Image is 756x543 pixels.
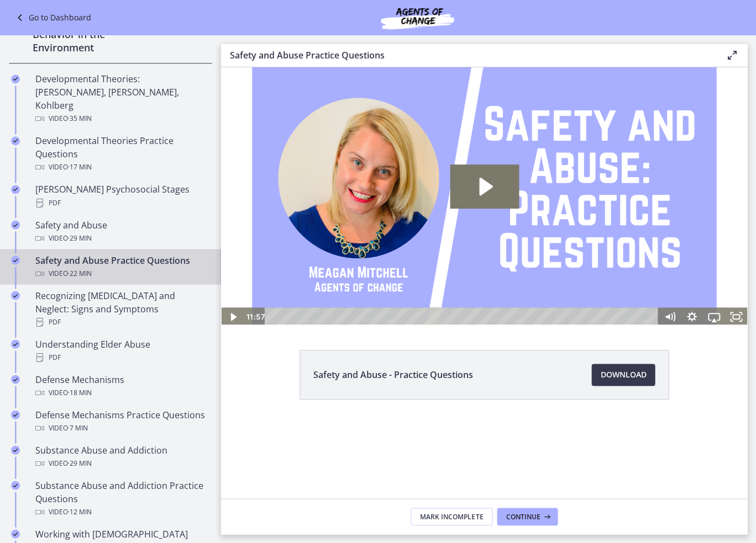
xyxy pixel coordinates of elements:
span: · 35 min [68,112,92,125]
div: Substance Abuse and Addiction [35,443,208,470]
i: Completed [11,445,20,454]
i: Completed [11,339,20,348]
span: Safety and Abuse - Practice Questions [313,368,473,381]
i: Completed [11,375,20,384]
div: Defense Mechanisms Practice Questions [35,408,208,434]
div: Developmental Theories: [PERSON_NAME], [PERSON_NAME], Kohlberg [35,72,208,125]
button: Show settings menu [460,240,482,259]
span: · 12 min [68,505,92,518]
button: Airplay [482,240,504,259]
div: Safety and Abuse [35,218,208,244]
div: Developmental Theories Practice Questions [35,134,208,174]
span: Download [600,368,646,381]
div: PDF [35,350,208,364]
div: Video [35,267,208,280]
i: Completed [11,529,20,538]
i: Completed [11,220,20,229]
i: Completed [11,410,20,419]
button: Fullscreen [504,240,526,259]
a: Go to Dashboard [13,11,91,24]
button: Mute [438,240,460,259]
div: Video [35,456,208,470]
i: Completed [11,255,20,264]
span: Mark Incomplete [420,512,483,521]
span: · 7 min [68,421,88,434]
button: Play Video: ctrtam1d06jc72h4rbsg.mp4 [229,97,298,141]
a: Download [591,364,655,386]
iframe: Video Lesson [221,67,747,324]
span: · 29 min [68,456,92,470]
i: Completed [11,185,20,194]
div: [PERSON_NAME] Psychosocial Stages [35,183,208,209]
div: Video [35,386,208,399]
span: · 22 min [68,267,92,280]
div: Playbar [52,240,432,259]
button: Continue [497,508,558,525]
div: PDF [35,315,208,328]
i: Completed [11,136,20,145]
img: Agents of Change Social Work Test Prep [351,4,484,31]
div: PDF [35,196,208,209]
div: Video [35,112,208,125]
span: · 29 min [68,231,92,244]
button: Mark Incomplete [411,508,492,525]
div: Safety and Abuse Practice Questions [35,253,208,280]
i: Completed [11,74,20,83]
div: Video [35,505,208,518]
div: Understanding Elder Abuse [35,337,208,364]
div: Video [35,421,208,434]
div: Substance Abuse and Addiction Practice Questions [35,478,208,518]
i: Completed [11,481,20,489]
span: Continue [506,512,540,521]
h3: Safety and Abuse Practice Questions [230,49,707,62]
i: Completed [11,291,20,300]
span: · 17 min [68,161,92,174]
div: Video [35,161,208,174]
span: · 18 min [68,386,92,399]
div: Defense Mechanisms [35,372,208,399]
div: Video [35,231,208,244]
div: Recognizing [MEDICAL_DATA] and Neglect: Signs and Symptoms [35,289,208,328]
